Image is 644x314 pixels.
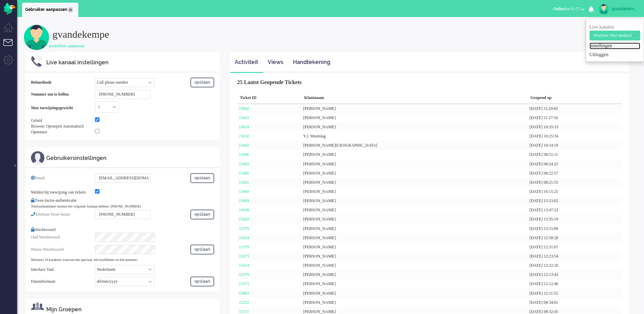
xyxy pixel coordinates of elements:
[594,33,632,38] span: Telefoon: Niet medisch
[239,245,249,249] a: 15379
[230,54,263,71] a: Activiteit
[31,279,95,284] div: Datumformaat:
[612,5,637,12] div: gvandekempe
[31,175,95,185] div: Email
[31,235,60,239] span: Oud Wachtwoord
[239,254,249,259] a: 15373
[301,233,528,243] div: [PERSON_NAME]
[288,54,335,71] a: Handtekening
[553,6,580,11] span: for 01:57
[528,233,622,243] div: [DATE] 12:58:28
[95,90,151,99] input: +316123456890
[301,113,528,122] div: [PERSON_NAME]
[239,106,249,111] a: 15642
[239,198,249,203] a: 15459
[597,4,637,14] a: gvandekempe
[31,105,73,110] b: Max toewijzingsgewicht
[590,24,640,38] span: Live kanalen
[239,217,249,221] a: 15429
[239,235,249,240] a: 15424
[528,150,622,159] div: [DATE] 08:51:11
[239,309,249,314] a: 15171
[31,212,95,222] div: Telefoon Twee-factor
[239,300,249,305] a: 15252
[190,277,214,286] button: opslaan
[301,132,528,141] div: Y.J. Muntslag
[24,24,49,50] img: user.svg
[590,43,640,49] a: Instellingen
[528,104,622,113] div: [DATE] 11:29:05
[528,279,622,288] div: [DATE] 12:12:46
[301,196,528,205] div: [PERSON_NAME]
[590,51,640,58] a: Uitloggen
[301,289,528,298] div: [PERSON_NAME]
[3,39,19,54] li: Tickets menu
[31,118,95,123] div: Geluid
[31,123,95,135] div: Browser Oproepen Automatisch Opnemen
[31,302,44,310] img: ic_m_group.svg
[301,298,528,307] div: [PERSON_NAME]
[549,2,588,17] li: Onlinefor 01:57
[301,150,528,159] div: [PERSON_NAME]
[190,78,214,87] button: opslaan
[239,143,249,148] a: 15442
[22,3,78,17] li: user27
[301,279,528,288] div: [PERSON_NAME]
[239,171,249,176] a: 15485
[528,270,622,279] div: [DATE] 12:13:43
[301,205,528,215] div: [PERSON_NAME]
[528,252,622,261] div: [DATE] 12:23:54
[31,151,45,165] img: ic_m_profile.svg
[239,125,249,129] a: 15624
[301,224,528,233] div: [PERSON_NAME]
[301,178,528,187] div: [PERSON_NAME]
[528,122,622,132] div: [DATE] 10:35:33
[239,272,249,277] a: 15379
[3,23,19,38] li: Dashboard menu
[553,6,565,11] span: Online
[31,267,95,272] div: Interface Taal:
[301,104,528,113] div: [PERSON_NAME]
[301,122,528,132] div: [PERSON_NAME]
[3,55,19,70] li: Admin menu
[31,258,138,262] small: Minstens 10 karakters waarvan één speciaal, één hoofdletter en één nummer:
[239,180,249,185] a: 15561
[528,215,622,224] div: [DATE] 13:35:19
[239,263,249,268] a: 15414
[301,252,528,261] div: [PERSON_NAME]
[49,44,84,48] a: profielfoto aanpassen
[25,7,68,13] span: Gebruiker aanpassen
[301,169,528,178] div: [PERSON_NAME]
[528,298,622,307] div: [DATE] 08:34:01
[239,152,249,157] a: 15606
[190,245,214,254] button: opslaan
[31,224,214,233] div: Wachtwoord
[31,55,42,67] img: ic_m_phone_settings.svg
[301,160,528,169] div: [PERSON_NAME]
[237,79,301,85] b: 25 Laatst Geopende Tickets
[528,92,622,104] div: Geopend op
[528,178,622,187] div: [DATE] 08:21:55
[528,243,622,252] div: [DATE] 12:31:07
[239,208,249,212] a: 14549
[528,141,622,150] div: [DATE] 10:14:19
[31,247,64,252] span: Nieuw Wachtwoord
[239,291,249,296] a: 15403
[263,54,288,71] a: Views
[31,204,141,208] small: Telefoonnummers moeten het volgende formaat hebben: [PHONE_NUMBER]
[46,59,214,67] div: Live kanaal instellingen
[528,289,622,298] div: [DATE] 12:11:52
[528,187,622,196] div: [DATE] 16:15:25
[46,306,214,314] div: Mijn Groepen
[239,189,249,194] a: 15469
[599,4,609,14] img: avatar
[3,4,15,10] a: Omnidesk
[31,198,214,203] div: Twee-factor-authenticatie
[31,92,69,97] b: Nummer om te bellen
[190,173,214,183] button: opslaan
[301,92,528,104] div: Klantnaam
[237,92,301,104] div: Ticket ID
[528,224,622,233] div: [DATE] 13:15:09
[528,261,622,270] div: [DATE] 12:22:20
[301,215,528,224] div: [PERSON_NAME]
